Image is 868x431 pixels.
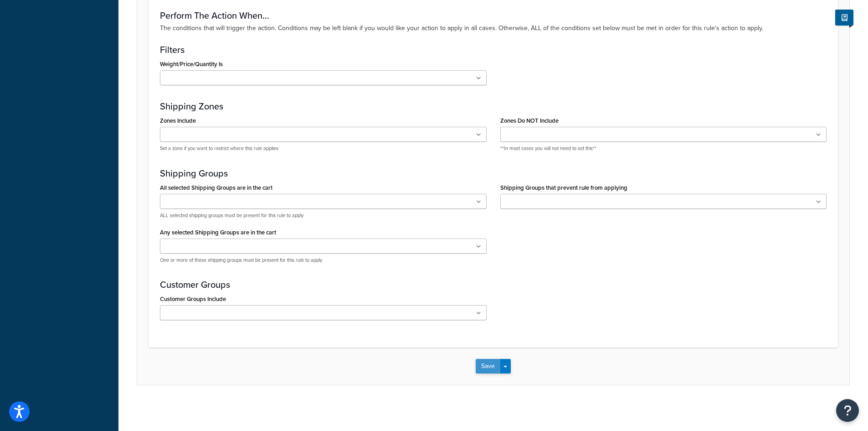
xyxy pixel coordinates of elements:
[160,212,487,219] p: ALL selected shipping groups must be present for this rule to apply
[160,101,827,111] h3: Shipping Zones
[836,399,859,422] button: Open Resource Center
[160,45,827,55] h3: Filters
[835,10,853,26] button: Show Help Docs
[160,184,272,191] label: All selected Shipping Groups are in the cart
[160,229,276,236] label: Any selected Shipping Groups are in the cart
[160,296,226,302] label: Customer Groups Include
[476,359,500,374] button: Save
[160,23,827,33] p: The conditions that will trigger the action. Conditions may be left blank if you would like your ...
[160,145,487,152] p: Set a zone if you want to restrict where this rule applies
[160,280,827,290] h3: Customer Groups
[500,145,827,152] p: **In most cases you will not need to set this**
[160,10,827,21] h3: Perform The Action When...
[160,257,487,264] p: One or more of these shipping groups must be present for this rule to apply
[500,184,627,191] label: Shipping Groups that prevent rule from applying
[160,61,223,68] label: Weight/Price/Quantity Is
[160,117,196,124] label: Zones Include
[500,117,559,124] label: Zones Do NOT Include
[160,168,827,178] h3: Shipping Groups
